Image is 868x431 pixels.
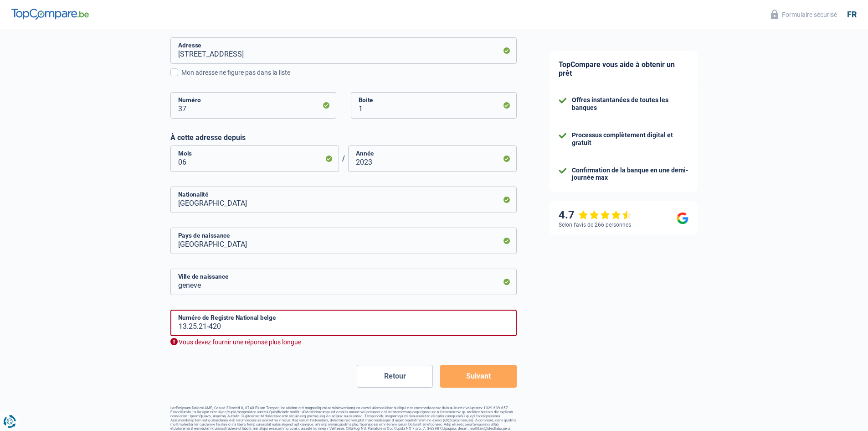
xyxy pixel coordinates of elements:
div: 4.7 [559,208,632,222]
span: / [339,154,348,163]
input: Belgique [170,228,517,254]
div: Mon adresse ne figure pas dans la liste [181,68,517,78]
input: 12.12.12-123.12 [170,310,517,336]
div: TopCompare vous aide à obtenir un prêt [550,51,698,87]
div: fr [847,10,857,20]
input: MM [170,145,339,172]
div: Selon l’avis de 266 personnes [559,222,631,228]
div: Vous devez fournir une réponse plus longue [170,338,517,347]
div: Processus complètement digital et gratuit [572,131,688,147]
div: Confirmation de la banque en une demi-journée max [572,166,688,182]
input: AAAA [348,145,517,172]
input: Belgique [170,187,517,213]
button: Suivant [440,365,516,388]
img: TopCompare Logo [11,9,89,20]
input: Sélectionnez votre adresse dans la barre de recherche [170,37,517,64]
button: Formulaire sécurisé [765,7,842,22]
div: Offres instantanées de toutes les banques [572,96,688,112]
label: À cette adresse depuis [170,133,517,142]
button: Retour [357,365,433,388]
